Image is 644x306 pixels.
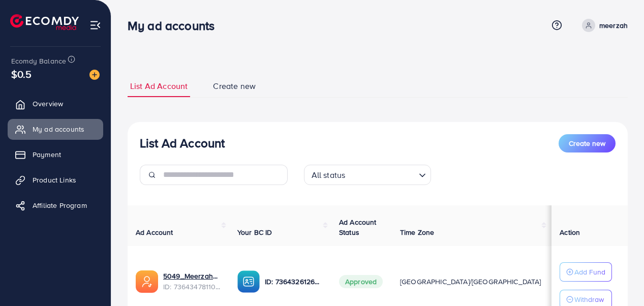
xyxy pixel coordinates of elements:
[560,262,612,282] button: Add Fund
[339,217,377,237] span: Ad Account Status
[569,138,605,148] span: Create new
[237,227,272,237] span: Your BC ID
[601,260,636,298] iframe: Chat
[33,200,87,210] span: Affiliate Program
[400,227,434,237] span: Time Zone
[163,271,221,292] div: <span class='underline'>5049_Meerzah_1714645851425</span></br>7364347811019735056
[599,19,628,32] p: meerzah
[304,165,431,185] div: Search for option
[136,270,158,293] img: ic-ads-acc.e4c84228.svg
[11,56,66,66] span: Ecomdy Balance
[33,99,63,109] span: Overview
[89,19,101,31] img: menu
[213,80,256,92] span: Create new
[8,144,103,165] a: Payment
[33,149,61,160] span: Payment
[8,195,103,216] a: Affiliate Program
[33,124,84,134] span: My ad accounts
[130,80,188,92] span: List Ad Account
[128,18,223,33] h3: My ad accounts
[265,276,323,288] p: ID: 7364326126497431569
[310,168,348,182] span: All status
[163,271,221,281] a: 5049_Meerzah_1714645851425
[163,282,221,292] span: ID: 7364347811019735056
[89,70,100,80] img: image
[237,270,260,293] img: ic-ba-acc.ded83a64.svg
[339,275,383,288] span: Approved
[348,166,414,182] input: Search for option
[559,134,616,152] button: Create new
[11,67,32,81] span: $0.5
[574,293,604,305] p: Withdraw
[10,14,79,30] img: logo
[400,277,541,287] span: [GEOGRAPHIC_DATA]/[GEOGRAPHIC_DATA]
[560,227,580,237] span: Action
[574,266,605,278] p: Add Fund
[578,19,628,32] a: meerzah
[8,94,103,114] a: Overview
[8,170,103,190] a: Product Links
[33,175,76,185] span: Product Links
[136,227,173,237] span: Ad Account
[140,136,225,150] h3: List Ad Account
[8,119,103,139] a: My ad accounts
